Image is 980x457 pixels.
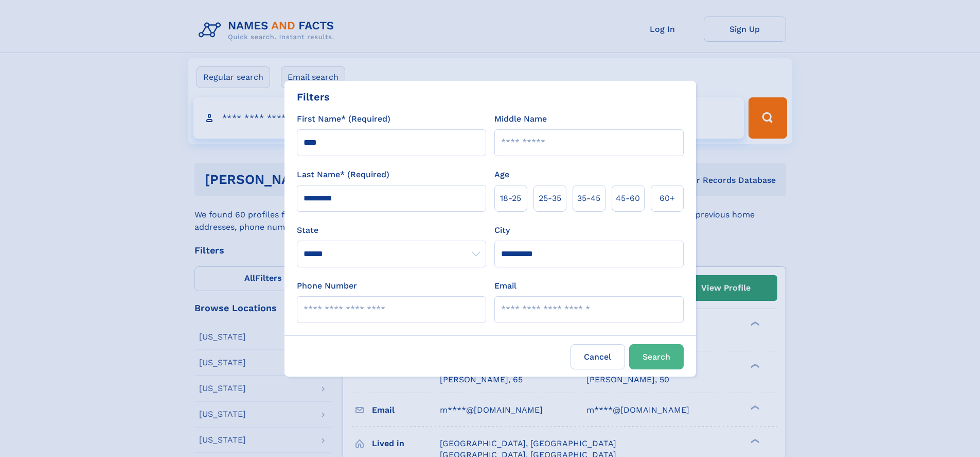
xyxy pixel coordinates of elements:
span: 45‑60 [616,192,640,205]
span: 18‑25 [500,192,521,205]
label: Phone Number [297,280,357,292]
span: 25‑35 [539,192,561,205]
label: Email [494,280,516,292]
span: 60+ [660,192,675,205]
label: Last Name* (Required) [297,168,389,181]
label: City [494,224,510,236]
button: Search [629,344,684,369]
div: Filters [297,89,330,105]
span: 35‑45 [577,192,600,205]
label: State [297,224,486,236]
label: Age [494,168,509,181]
label: Cancel [571,344,625,369]
label: Middle Name [494,113,547,125]
label: First Name* (Required) [297,113,390,125]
